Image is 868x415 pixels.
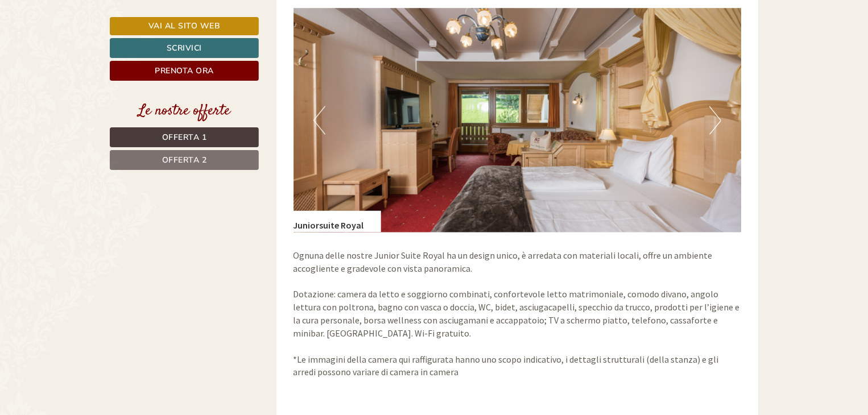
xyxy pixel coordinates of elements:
[110,17,259,35] a: Vai al sito web
[17,33,167,42] div: [GEOGRAPHIC_DATA]
[294,250,742,379] p: Ognuna delle nostre Junior Suite Royal ha un design unico, è arredata con materiali locali, offre...
[313,106,325,135] button: Previous
[9,31,173,65] div: Buon giorno, come possiamo aiutarla?
[390,300,449,319] button: Invia
[162,155,207,165] span: Offerta 2
[110,38,259,58] a: Scrivici
[204,9,245,28] div: [DATE]
[110,101,259,122] div: Le nostre offerte
[294,9,742,233] img: image
[709,106,721,135] button: Next
[162,132,207,143] span: Offerta 1
[17,55,167,63] small: 10:54
[294,211,381,233] div: Juniorsuite Royal
[110,61,259,81] a: Prenota ora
